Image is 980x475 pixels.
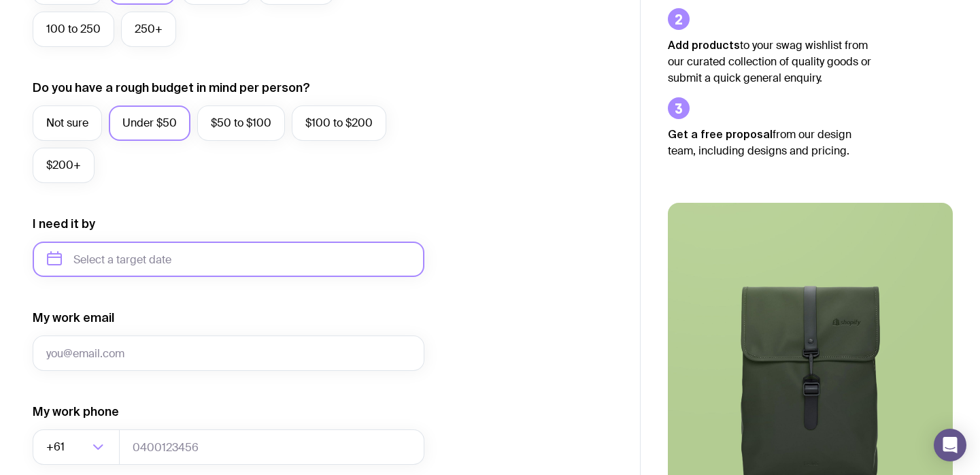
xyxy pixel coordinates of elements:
[668,37,872,86] p: to your swag wishlist from our curated collection of quality goods or submit a quick general enqu...
[33,216,95,232] label: I need it by
[33,12,114,47] label: 100 to 250
[668,126,872,159] p: from our design team, including designs and pricing.
[668,39,740,51] strong: Add products
[292,105,386,141] label: $100 to $200
[33,242,424,277] input: Select a target date
[33,335,424,371] input: you@email.com
[33,80,310,96] label: Do you have a rough budget in mind per person?
[33,105,102,141] label: Not sure
[109,105,190,141] label: Under $50
[668,128,773,140] strong: Get a free proposal
[121,12,176,47] label: 250+
[119,429,424,465] input: 0400123456
[67,429,88,465] input: Search for option
[934,429,966,461] div: Open Intercom Messenger
[33,404,119,420] label: My work phone
[33,148,95,183] label: $200+
[33,310,114,326] label: My work email
[46,429,67,465] span: +61
[197,105,285,141] label: $50 to $100
[33,429,120,465] div: Search for option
